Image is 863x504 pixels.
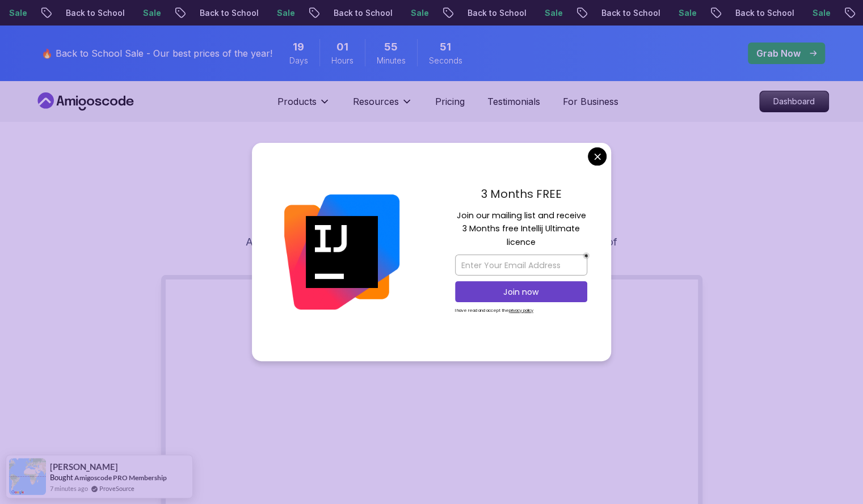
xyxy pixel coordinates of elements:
[41,46,272,60] p: 🔥 Back to School Sale - Our best prices of the year!
[57,7,134,19] p: Back to School
[353,95,399,108] p: Resources
[331,55,353,66] span: Hours
[293,39,304,55] span: 19 Days
[384,39,398,55] span: 55 Minutes
[336,39,348,55] span: 1 Hours
[759,91,829,112] a: Dashboard
[563,95,618,108] a: For Business
[289,55,308,66] span: Days
[241,234,622,266] p: Amigoscode PRO is a subscription-based service that provides access to all of our courses and res...
[134,7,170,19] p: Sale
[760,91,828,112] p: Dashboard
[435,95,465,108] a: Pricing
[487,95,540,108] a: Testimonials
[429,55,462,66] span: Seconds
[277,95,330,117] button: Products
[402,7,438,19] p: Sale
[74,473,167,482] a: Amigoscode PRO Membership
[191,7,268,19] p: Back to School
[756,46,801,60] p: Grab Now
[592,7,670,19] p: Back to School
[50,462,118,472] span: [PERSON_NAME]
[726,7,803,19] p: Back to School
[325,7,402,19] p: Back to School
[268,7,304,19] p: Sale
[670,7,706,19] p: Sale
[99,484,134,493] a: ProveSource
[803,7,840,19] p: Sale
[277,95,317,108] p: Products
[440,39,451,55] span: 51 Seconds
[9,458,46,495] img: provesource social proof notification image
[50,473,73,482] span: Bought
[458,7,536,19] p: Back to School
[377,55,406,66] span: Minutes
[50,484,88,493] span: 7 minutes ago
[536,7,572,19] p: Sale
[353,95,412,117] button: Resources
